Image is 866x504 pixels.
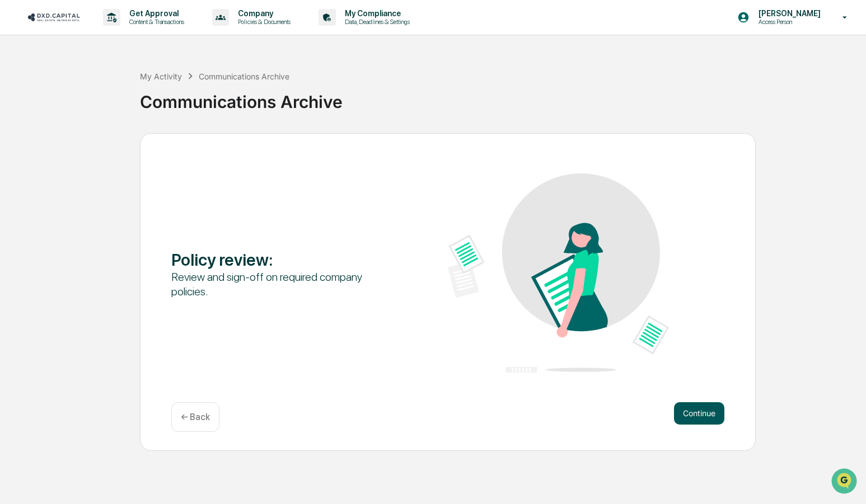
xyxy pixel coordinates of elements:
p: ← Back [181,412,210,422]
div: 🗄️ [81,142,90,151]
div: My Activity [140,72,182,81]
div: Review and sign-off on required company policies. [171,270,392,299]
p: Company [229,9,296,18]
div: Communications Archive [199,72,289,81]
a: 🖐️Preclearance [7,136,77,157]
a: 🔎Data Lookup [7,158,75,178]
div: 🖐️ [11,142,20,151]
p: Get Approval [120,9,190,18]
div: We're available if you need us! [38,97,142,106]
p: How can we help? [11,23,204,41]
span: Attestations [92,141,139,152]
div: Policy review : [171,249,392,270]
p: Access Person [750,18,826,26]
img: logo [27,12,81,22]
p: My Compliance [336,9,415,18]
img: 1746055101610-c473b297-6a78-478c-a979-82029cc54cd1 [11,86,31,106]
a: 🗄️Attestations [77,136,143,157]
button: Continue [674,402,724,425]
p: [PERSON_NAME] [750,9,826,18]
div: 🔎 [11,163,20,172]
p: Policies & Documents [229,18,296,26]
span: Pylon [111,190,135,198]
span: Preclearance [22,141,72,152]
a: Powered byPylon [79,189,135,198]
iframe: Open customer support [830,467,860,497]
span: Data Lookup [22,162,71,173]
p: Data, Deadlines & Settings [336,18,415,26]
p: Content & Transactions [120,18,190,26]
button: Start new chat [190,89,204,102]
div: Start new chat [38,86,184,97]
img: Policy review [448,173,669,373]
div: Communications Archive [140,83,860,112]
